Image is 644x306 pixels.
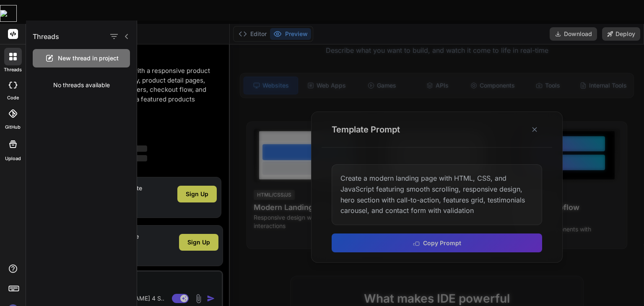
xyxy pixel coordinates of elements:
div: No threads available [26,74,137,96]
h1: Threads [33,31,59,41]
label: threads [4,66,22,73]
label: GitHub [5,124,21,131]
label: Upload [5,155,21,162]
label: code [7,94,19,101]
span: New thread in project [58,54,119,62]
